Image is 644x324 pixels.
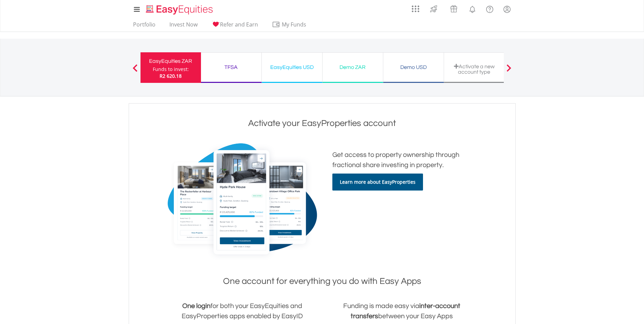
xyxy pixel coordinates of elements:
div: EasyEquities USD [266,62,318,72]
h2: Get access to property ownership through fractional share investing in property. [332,150,472,170]
h1: One account for everything you do with Easy Apps [131,275,514,287]
h2: Funding is made easy via between your Easy Apps [332,301,472,321]
h2: for both your EasyEquities and EasyProperties apps enabled by EasyID [173,301,312,321]
div: Funds to invest: [153,66,189,73]
a: My Profile [498,2,516,17]
img: vouchers-v2.svg [448,3,459,14]
a: Learn more about EasyProperties [332,174,423,191]
div: Demo USD [387,62,440,72]
img: thrive-v2.svg [428,3,439,14]
img: Cards showing screenshots of EasyProperties [168,143,317,262]
img: EasyEquities_Logo.png [145,4,216,15]
h1: Activate your EasyProperties account [131,117,514,129]
a: Notifications [464,2,481,15]
span: My Funds [272,20,316,29]
div: TFSA [205,62,257,72]
a: Home page [143,2,216,15]
a: Invest Now [167,21,200,32]
span: Refer and Earn [220,21,258,28]
a: Vouchers [444,2,464,14]
a: Refer and Earn [209,21,261,32]
span: R2 620.18 [160,73,182,79]
a: AppsGrid [407,2,424,13]
b: One login [182,303,210,309]
a: FAQ's and Support [481,2,498,15]
img: grid-menu-icon.svg [412,5,419,13]
div: Activate a new account type [448,64,500,75]
a: Portfolio [130,21,158,32]
div: Demo ZAR [327,62,379,72]
div: EasyEquities ZAR [145,56,197,66]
